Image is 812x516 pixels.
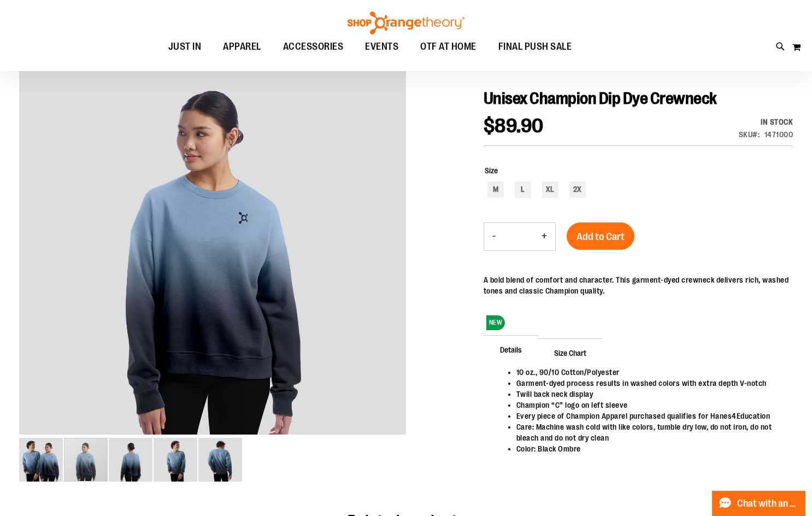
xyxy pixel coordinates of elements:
[486,315,505,330] span: NEW
[516,400,782,411] li: Champion “C” logo on left sleeve
[198,438,242,482] img: Unisex Champion Dip Dye Crewneck
[223,34,261,59] span: APPAREL
[515,181,531,198] div: L
[409,34,487,60] a: OTF AT HOME
[484,274,793,296] div: A bold blend of comfort and character. This garment-dyed crewneck delivers rich, washed tones and...
[198,437,242,483] div: image 5 of 5
[109,438,152,482] img: Unisex Champion Dip Dye Crewneck Sweatshirt
[346,11,466,34] img: Shop Orangetheory
[542,181,558,198] div: XL
[272,34,355,60] a: ACCESSORIES
[484,223,504,250] button: Decrease product quantity
[516,411,782,421] li: Every piece of Champion Apparel purchased qualifies for Hanes4Education
[154,438,197,482] img: Unisex Champion Dip Dye Crewneck
[516,378,782,389] li: Garment-dyed process results in washed colors with extra depth V-notch
[19,50,406,437] div: Unisex Champion Dip Dye Crewneck
[516,421,782,443] li: Care: Machine wash cold with like colors, tumble dry low, do not iron, do not bleach and do not d...
[212,34,272,59] a: APPAREL
[154,437,198,483] div: image 4 of 5
[737,499,799,509] span: Chat with an Expert
[64,437,109,483] div: image 2 of 5
[484,89,717,108] span: Unisex Champion Dip Dye Crewneck
[516,443,782,454] li: Color: Black Ombre
[533,223,555,250] button: Increase product quantity
[420,34,476,59] span: OTF AT HOME
[484,115,544,137] span: $89.90
[516,367,782,378] li: 10 oz., 90/10 Cotton/Polyester
[569,181,586,198] div: 2X
[764,129,793,140] div: 1471000
[739,116,793,127] div: Availability
[504,224,533,250] input: Product quantity
[19,48,406,435] img: Unisex Champion Dip Dye Crewneck
[365,34,398,59] span: EVENTS
[739,116,793,127] div: In stock
[168,34,202,59] span: JUST IN
[739,130,760,139] strong: SKU
[157,34,213,60] a: JUST IN
[487,181,504,198] div: M
[487,34,583,60] a: FINAL PUSH SALE
[354,34,409,60] a: EVENTS
[19,438,63,482] img: Unisex Champion Dip Dye Crewneck
[19,50,406,483] div: carousel
[567,222,634,250] button: Add to Cart
[538,338,603,367] span: Size Chart
[576,231,625,243] span: Add to Cart
[498,34,572,59] span: FINAL PUSH SALE
[712,491,806,516] button: Chat with an Expert
[484,335,538,363] span: Details
[109,437,154,483] div: image 3 of 5
[19,437,64,483] div: image 1 of 5
[485,166,498,175] span: Size
[516,389,782,400] li: Twill back neck display
[283,34,344,59] span: ACCESSORIES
